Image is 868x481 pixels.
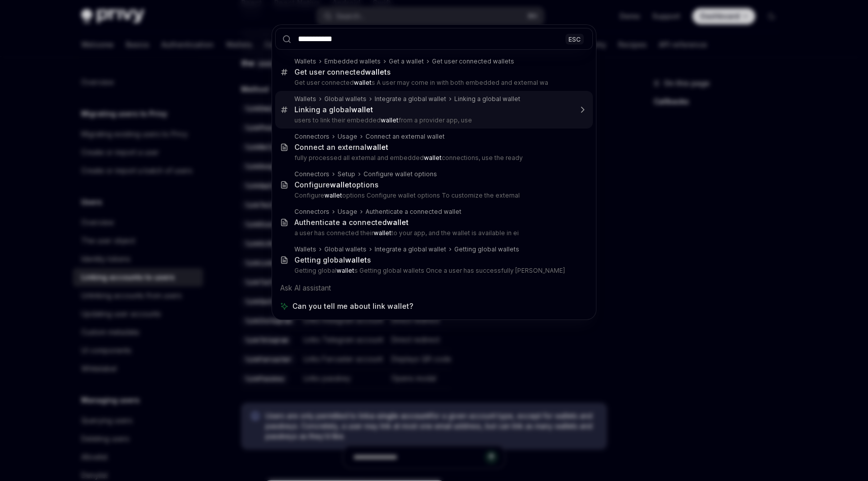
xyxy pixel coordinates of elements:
div: Connectors [294,170,329,178]
b: wallet [365,68,387,76]
div: Wallets [294,245,316,253]
b: wallet [424,154,442,162]
div: Authenticate a connected [294,218,409,227]
b: wallet [354,79,372,86]
div: Linking a global wallet [454,95,520,103]
b: wallet [337,267,354,274]
b: wallet [374,229,391,237]
div: Usage [338,208,357,216]
p: fully processed all external and embedded connections, use the ready [294,154,572,162]
div: Getting global wallets [454,245,519,253]
div: Integrate a global wallet [375,245,446,253]
b: wallet [366,143,388,151]
div: Configure wallet options [363,170,437,178]
div: Get user connected s [294,68,391,77]
b: wallet [345,255,367,264]
p: Configure options Configure wallet options To customize the external [294,191,572,200]
div: Integrate a global wallet [375,95,446,103]
div: Connect an external [294,143,388,152]
p: Getting global s Getting global wallets Once a user has successfully [PERSON_NAME] [294,267,572,275]
span: Can you tell me about link wallet? [292,301,413,311]
div: Usage [338,133,357,141]
b: wallet [324,191,342,199]
div: Connect an external wallet [365,133,445,141]
div: Authenticate a connected wallet [365,208,461,216]
div: Get a wallet [389,57,424,66]
p: Get user connected s A user may come in with both embedded and external wa [294,79,572,87]
div: Connectors [294,208,329,216]
div: ESC [565,34,584,44]
div: Get user connected wallets [432,57,514,66]
b: wallet [387,218,409,227]
div: Getting global s [294,255,371,265]
div: Global wallets [324,95,366,103]
div: Ask AI assistant [275,279,593,297]
div: Global wallets [324,245,366,253]
div: Wallets [294,57,316,66]
div: Wallets [294,95,316,103]
div: Setup [338,170,355,178]
div: Configure options [294,180,379,189]
p: a user has connected their to your app, and the wallet is available in ei [294,229,572,237]
b: wallet [330,180,352,189]
div: Linking a global [294,105,373,114]
div: Embedded wallets [324,57,381,66]
b: wallet [381,116,398,124]
b: wallet [351,105,373,114]
div: Connectors [294,133,329,141]
p: users to link their embedded from a provider app, use [294,116,572,124]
